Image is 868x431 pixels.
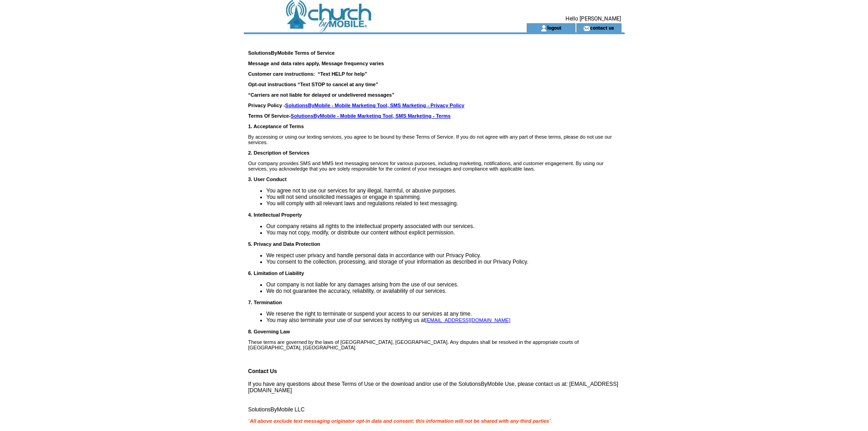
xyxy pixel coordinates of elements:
[267,259,625,265] li: You consent to the collection, processing, and storage of your information as described in our Pr...
[248,92,395,98] strong: “Carriers are not liable for delayed or undelivered messages”
[267,252,625,259] li: We respect user privacy and handle personal data in accordance with our Privacy Policy.
[540,25,547,32] img: account_icon.gif
[267,200,625,207] li: You will comply with all relevant laws and regulations related to text messaging.
[291,113,451,119] a: SolutionsByMobile - Mobile Marketing Tool, SMS Marketing - Terms
[248,329,290,334] strong: 8. Governing Law
[267,317,625,323] li: You may also terminate your use of our services by notifying us at
[248,134,625,145] p: By accessing or using our texting services, you agree to be bound by these Terms of Service. If y...
[248,82,378,87] strong: Opt-out instructions “Text STOP to cancel at any time”
[248,50,625,424] span: If you have any questions about these Terms of Use or the download and/or use of the SolutionsByM...
[267,194,625,200] li: You will not send unsolicited messages or engage in spamming.
[248,418,552,424] em: “ ”.
[248,300,282,305] strong: 7. Termination
[267,288,625,294] li: We do not guarantee the accuracy, reliability, or availability of our services.
[267,223,625,229] li: Our company retains all rights to the intellectual property associated with our services.
[267,281,625,288] li: Our company is not liable for any damages arising from the use of our services.
[248,124,304,129] strong: 1. Acceptance of Terms
[248,50,335,56] strong: SolutionsByMobile Terms of Service
[248,270,304,276] strong: 6. Limitation of Liability
[267,229,625,236] li: You may not copy, modify, or distribute our content without explicit permission.
[565,16,621,22] span: Hello [PERSON_NAME]
[248,61,384,66] strong: Message and data rates apply, Message frequency varies
[248,212,302,218] strong: 4. Intellectual Property
[547,25,561,31] a: logout
[426,317,510,323] a: [EMAIL_ADDRESS][DOMAIN_NAME]
[250,418,549,424] strong: All above exclude text messaging originator opt-in data and consent; this information will not be...
[267,311,625,317] li: We reserve the right to terminate or suspend your access to our services at any time.
[248,103,465,108] strong: Privacy Policy -
[267,187,625,194] li: You agree not to use our services for any illegal, harmful, or abusive purposes.
[248,177,287,182] strong: 3. User Conduct
[248,161,625,171] p: Our company provides SMS and MMS text messaging services for various purposes, including marketin...
[248,150,310,156] strong: 2. Description of Services
[248,113,451,119] strong: Terms Of Service-
[248,339,625,350] p: These terms are governed by the laws of [GEOGRAPHIC_DATA], [GEOGRAPHIC_DATA]. Any disputes shall ...
[590,25,614,31] a: contact us
[248,241,320,247] strong: 5. Privacy and Data Protection
[285,103,464,108] a: SolutionsByMobile - Mobile Marketing Tool, SMS Marketing - Privacy Policy
[248,368,277,374] strong: Contact Us
[248,71,367,77] strong: Customer care instructions: “Text HELP for help”
[583,25,590,32] img: contact_us_icon.gif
